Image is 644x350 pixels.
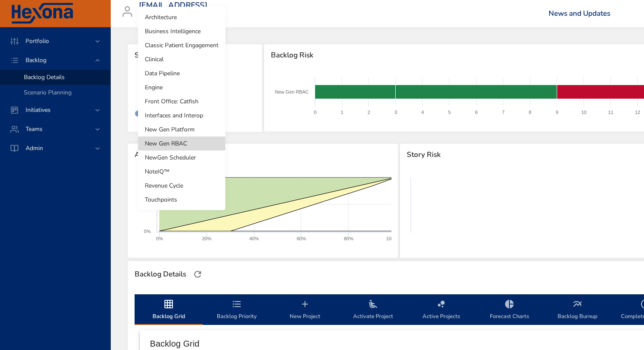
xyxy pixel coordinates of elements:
[138,66,225,80] li: Data Pipeline
[138,151,225,165] li: NewGen Scheduler
[138,165,225,179] li: NoteIQ™
[138,38,225,52] li: Classic Patient Engagement
[138,108,225,122] li: Interfaces and Interop
[138,10,225,24] li: Architecture
[138,94,225,108] li: Front Office: Catfish
[138,122,225,137] li: New Gen Platform
[138,52,225,66] li: Clinical
[138,179,225,193] li: Revenue Cycle
[138,24,225,38] li: Business Intelligence
[138,137,225,151] li: New Gen RBAC
[138,80,225,94] li: Engine
[138,193,225,207] li: Touchpoints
